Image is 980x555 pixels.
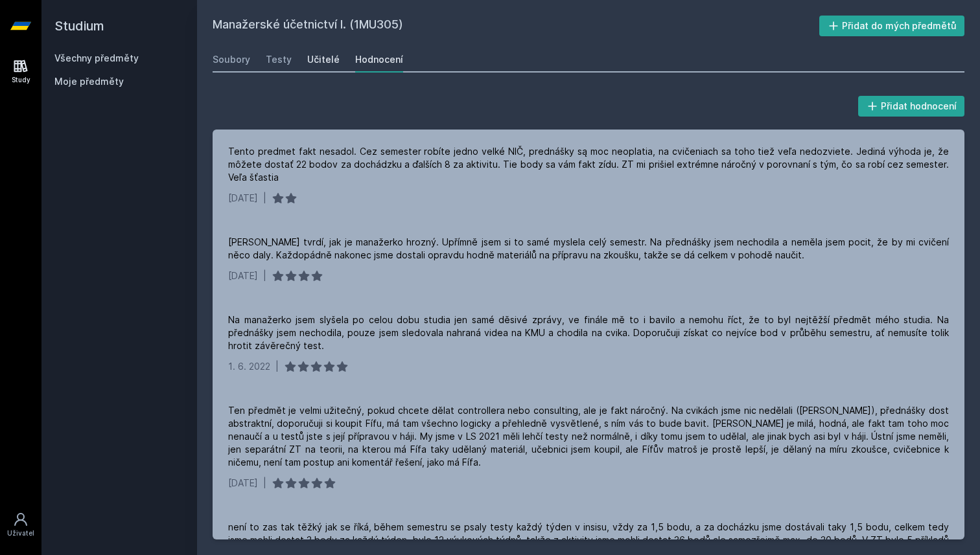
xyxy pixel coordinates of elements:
div: | [263,192,266,205]
div: | [263,477,266,490]
div: Tento predmet fakt nesadol. Cez semester robíte jedno velké NIČ, prednášky są moc neoplatia, na c... [228,145,949,184]
button: Přidat hodnocení [858,96,965,117]
div: Učitelé [307,53,340,66]
div: Ten předmět je velmi užitečný, pokud chcete dělat controllera nebo consulting, ale je fakt náročn... [228,404,949,469]
div: Na manažerko jsem slyšela po celou dobu studia jen samé děsivé zprávy, ve finále mě to i bavilo a... [228,313,949,352]
div: Testy [266,53,292,66]
a: Všechny předměty [54,52,139,63]
div: 1. 6. 2022 [228,360,270,373]
div: Study [12,75,30,85]
a: Study [3,52,39,91]
button: Přidat do mých předmětů [819,16,965,36]
div: [DATE] [228,477,258,490]
div: Uživatel [7,528,34,538]
div: | [263,269,266,282]
span: Moje předměty [54,75,124,88]
a: Učitelé [307,47,340,73]
div: Soubory [213,53,250,66]
div: [DATE] [228,192,258,205]
div: [PERSON_NAME] tvrdí, jak je manažerko hrozný. Upřímně jsem si to samé myslela celý semestr. Na př... [228,236,949,262]
a: Uživatel [3,505,39,545]
a: Soubory [213,47,250,73]
div: [DATE] [228,269,258,282]
h2: Manažerské účetnictví I. (1MU305) [213,16,819,36]
div: | [275,360,279,373]
a: Testy [266,47,292,73]
div: Hodnocení [355,53,403,66]
a: Hodnocení [355,47,403,73]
